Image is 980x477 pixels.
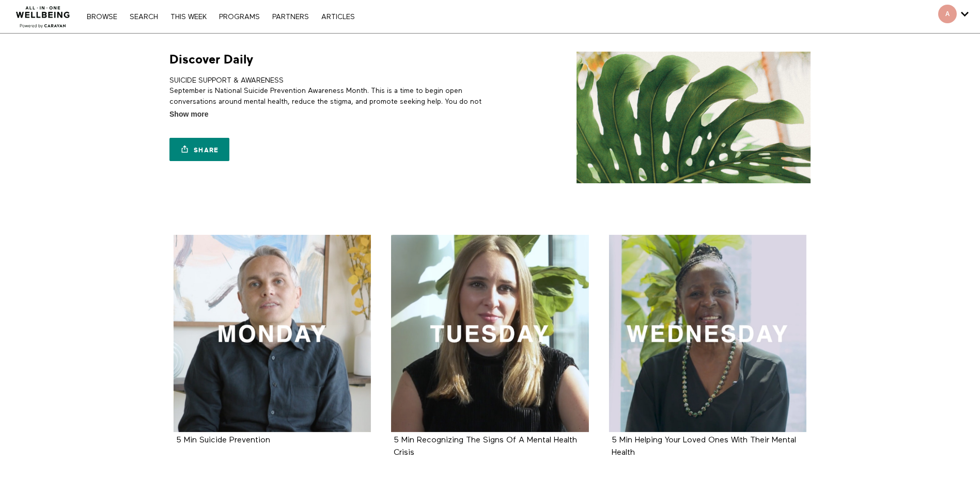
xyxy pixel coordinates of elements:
strong: 5 Min Helping Your Loved Ones With Their Mental Health [612,436,796,456]
a: 5 Min Helping Your Loved Ones With Their Mental Health [612,436,796,456]
p: SUICIDE SUPPORT & AWARENESS September is National Suicide Prevention Awareness Month. This is a t... [169,75,486,117]
a: 5 Min Recognizing The Signs Of A Mental Health Crisis [394,436,577,456]
a: PROGRAMS [214,13,265,21]
a: Search [125,13,163,21]
strong: 5 Min Recognizing The Signs Of A Mental Health Crisis [394,436,577,456]
a: Browse [82,13,122,21]
a: 5 Min Suicide Prevention [174,235,371,433]
img: Discover Daily [577,52,811,183]
h1: Discover Daily [169,52,253,68]
span: Show more [169,109,208,120]
a: Share [169,138,229,161]
a: 5 Min Helping Your Loved Ones With Their Mental Health [609,235,807,433]
a: 5 Min Recognizing The Signs Of A Mental Health Crisis [391,235,589,433]
a: 5 Min Suicide Prevention [176,436,270,444]
a: PARTNERS [267,13,314,21]
a: THIS WEEK [165,13,212,21]
nav: Primary [82,11,360,22]
strong: 5 Min Suicide Prevention [176,436,270,444]
a: ARTICLES [316,13,360,21]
